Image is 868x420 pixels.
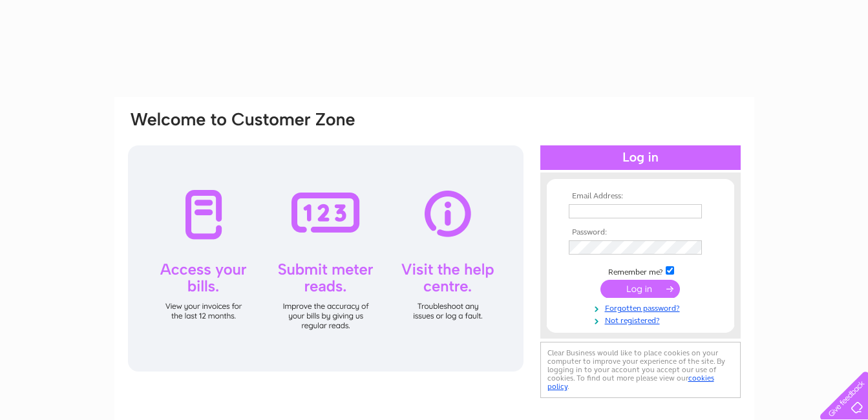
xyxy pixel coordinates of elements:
[566,228,715,237] th: Password:
[547,373,714,391] a: cookies policy
[566,264,715,277] td: Remember me?
[600,280,680,298] input: Submit
[569,313,715,326] a: Not registered?
[566,192,715,201] th: Email Address:
[540,342,741,398] div: Clear Business would like to place cookies on your computer to improve your experience of the sit...
[569,301,715,313] a: Forgotten password?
